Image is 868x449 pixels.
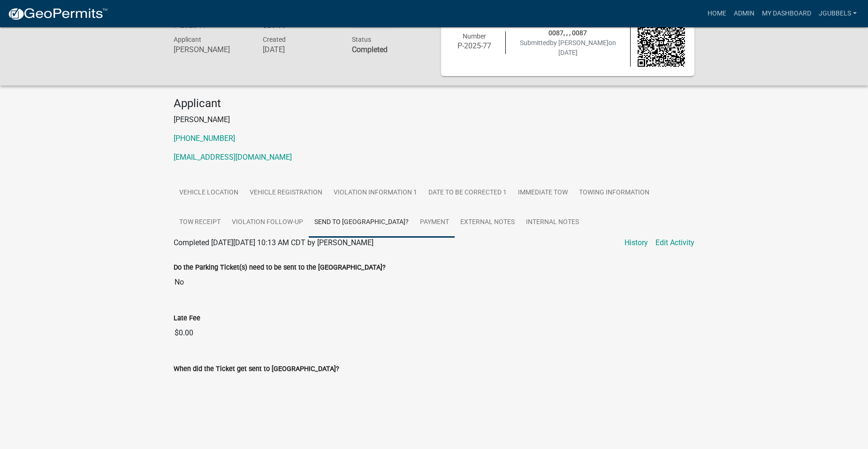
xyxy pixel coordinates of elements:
img: QR code [638,19,685,67]
a: Home [704,5,730,23]
span: Created [263,36,286,43]
span: Number [463,32,486,40]
a: [EMAIL_ADDRESS][DOMAIN_NAME] [174,153,292,162]
h6: [PERSON_NAME] [174,45,249,54]
h6: [DATE] [263,45,338,54]
a: Vehicle Registration [244,178,328,208]
a: My Dashboard [758,5,815,23]
span: Applicant [174,36,201,43]
p: [PERSON_NAME] [174,114,694,125]
a: Payment [414,208,455,238]
span: Completed [DATE][DATE] 10:13 AM CDT by [PERSON_NAME] [174,238,373,247]
span: 0087, , , 0087 [548,29,587,37]
label: When did the Ticket get sent to [GEOGRAPHIC_DATA]? [174,366,339,372]
strong: Completed [352,45,388,54]
a: jgubbels [815,5,860,23]
a: Violation Information 1 [328,178,423,208]
label: Do the Parking Ticket(s) need to be sent to the [GEOGRAPHIC_DATA]? [174,264,386,271]
h4: Applicant [174,97,694,110]
a: History [624,237,648,248]
a: Internal Notes [520,208,585,238]
span: Status [352,36,371,43]
a: Towing Information [573,178,655,208]
a: Date To Be Corrected 1 [423,178,512,208]
span: by [PERSON_NAME] [550,39,609,46]
h6: P-2025-77 [450,41,498,50]
a: External Notes [455,208,520,238]
a: Admin [730,5,758,23]
span: Submitted on [DATE] [520,39,616,56]
label: Late Fee [174,315,200,322]
a: [PHONE_NUMBER] [174,134,235,143]
a: Edit Activity [655,237,694,248]
a: Vehicle Location [174,178,244,208]
a: Immediate Tow [512,178,573,208]
a: Tow Receipt [174,208,226,238]
a: Violation Follow-up [226,208,309,238]
a: Send to [GEOGRAPHIC_DATA]? [309,208,414,238]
